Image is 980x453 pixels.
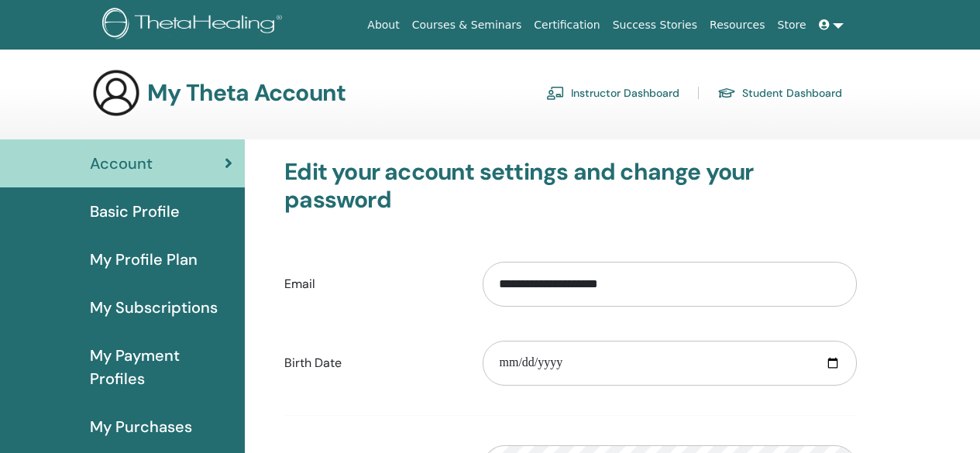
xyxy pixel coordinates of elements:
span: My Purchases [90,415,192,438]
span: Basic Profile [90,200,180,223]
img: chalkboard-teacher.svg [546,86,565,100]
h3: Edit your account settings and change your password [284,158,857,214]
a: Store [772,11,813,39]
img: logo.png [102,8,287,43]
span: My Profile Plan [90,248,198,271]
a: About [361,11,405,39]
a: Student Dashboard [717,81,842,105]
a: Success Stories [607,11,703,39]
span: My Subscriptions [90,296,218,319]
a: Courses & Seminars [406,11,528,39]
a: Resources [703,11,772,39]
label: Email [273,269,471,299]
img: graduation-cap.svg [717,87,736,100]
a: Instructor Dashboard [546,81,679,105]
span: My Payment Profiles [90,344,232,390]
label: Birth Date [273,348,471,378]
h3: My Theta Account [147,79,346,107]
a: Certification [528,11,606,39]
img: generic-user-icon.jpg [91,68,141,118]
span: Account [90,152,153,175]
